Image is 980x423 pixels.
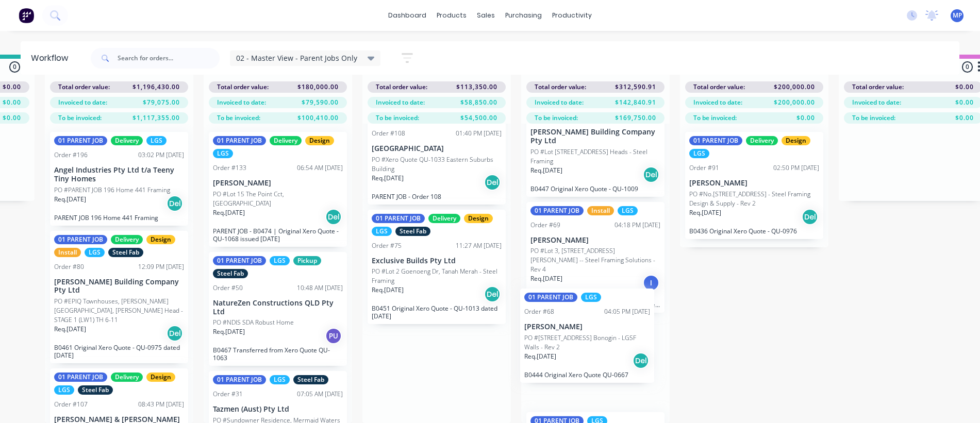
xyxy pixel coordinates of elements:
[693,113,737,123] span: To be invoiced:
[774,98,815,107] span: $200,000.00
[955,98,974,107] span: $0.00
[31,52,73,64] div: Workflow
[302,98,339,107] span: $79,590.00
[615,82,656,92] span: $312,590.91
[132,82,180,92] span: $1,196,430.00
[19,8,34,23] img: Factory
[217,98,266,107] span: Invoiced to date:
[376,98,425,107] span: Invoiced to date:
[535,98,584,107] span: Invoiced to date:
[118,48,220,69] input: Search for orders...
[460,98,497,107] span: $58,850.00
[297,82,339,92] span: $180,000.00
[217,82,269,92] span: Total order value:
[852,98,901,107] span: Invoiced to date:
[3,113,21,123] span: $0.00
[217,113,260,123] span: To be invoiced:
[58,98,107,107] span: Invoiced to date:
[693,82,745,92] span: Total order value:
[852,82,904,92] span: Total order value:
[693,98,742,107] span: Invoiced to date:
[132,113,180,123] span: $1,117,355.00
[953,11,962,20] span: MP
[460,113,497,123] span: $54,500.00
[535,82,586,92] span: Total order value:
[383,8,431,23] a: dashboard
[547,8,597,23] div: productivity
[774,82,815,92] span: $200,000.00
[796,113,815,123] span: $0.00
[58,113,102,123] span: To be invoiced:
[297,113,339,123] span: $100,410.00
[955,113,974,123] span: $0.00
[3,98,21,107] span: $0.00
[431,8,472,23] div: products
[456,82,497,92] span: $113,350.00
[376,82,427,92] span: Total order value:
[58,82,110,92] span: Total order value:
[376,113,419,123] span: To be invoiced:
[3,82,21,92] span: $0.00
[472,8,500,23] div: sales
[615,98,656,107] span: $142,840.91
[535,113,578,123] span: To be invoiced:
[143,98,180,107] span: $79,075.00
[852,113,895,123] span: To be invoiced:
[615,113,656,123] span: $169,750.00
[955,82,974,92] span: $0.00
[500,8,547,23] div: purchasing
[236,53,357,63] span: 02 - Master View - Parent Jobs Only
